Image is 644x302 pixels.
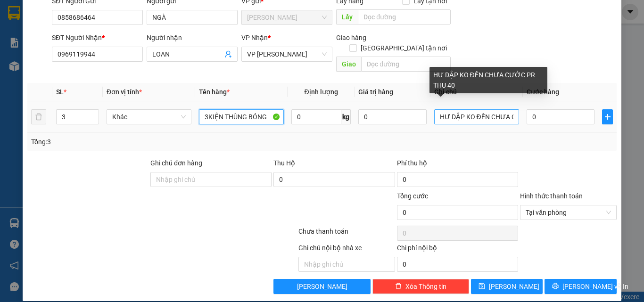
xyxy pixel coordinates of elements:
[358,109,426,124] input: 0
[150,159,202,167] label: Ghi chú đơn hàng
[397,158,518,172] div: Phí thu hộ
[8,8,23,18] span: Gửi:
[336,9,358,24] span: Lấy
[298,257,395,272] input: Nhập ghi chú
[489,281,539,292] span: [PERSON_NAME]
[199,88,230,96] span: Tên hàng
[341,109,351,124] span: kg
[357,43,451,53] span: [GEOGRAPHIC_DATA] tận nơi
[336,34,366,41] span: Giao hàng
[8,29,83,41] div: BẾN THÀNH
[372,279,469,294] button: deleteXóa Thông tin
[8,41,83,54] div: 0909501389
[241,34,268,41] span: VP Nhận
[31,137,249,147] div: Tổng: 3
[297,226,396,243] div: Chưa thanh toán
[361,57,451,72] input: Dọc đường
[471,279,543,294] button: save[PERSON_NAME]
[31,109,46,124] button: delete
[298,243,395,257] div: Ghi chú nội bộ nhà xe
[434,109,519,124] input: Ghi Chú
[247,10,327,24] span: Hồ Chí Minh
[304,88,338,96] span: Định lượng
[8,8,83,29] div: [PERSON_NAME]
[297,281,347,292] span: [PERSON_NAME]
[90,9,113,19] span: Nhận:
[90,8,166,31] div: VP [PERSON_NAME]
[199,109,284,124] input: VD: Bàn, Ghế
[224,50,232,58] span: user-add
[150,172,272,187] input: Ghi chú đơn hàng
[405,281,446,292] span: Xóa Thông tin
[52,33,143,43] div: SĐT Người Nhận
[602,109,613,124] button: plus
[562,281,628,292] span: [PERSON_NAME] và In
[273,159,295,167] span: Thu Hộ
[358,9,451,24] input: Dọc đường
[358,88,393,96] span: Giá trị hàng
[90,31,166,42] div: DANH
[147,33,238,43] div: Người nhận
[552,283,559,290] span: printer
[545,279,617,294] button: printer[PERSON_NAME] và In
[247,47,327,61] span: VP Phan Rang
[89,61,100,71] span: CC
[107,88,142,96] span: Đơn vị tính
[479,283,485,290] span: save
[395,283,402,290] span: delete
[90,42,166,55] div: 0918556416
[397,192,428,200] span: Tổng cước
[397,243,518,257] div: Chi phí nội bộ
[336,57,361,72] span: Giao
[526,205,611,220] span: Tại văn phòng
[429,67,547,93] div: HƯ DẬP KO ĐỀN CHƯA CƯỚC PR THU 40
[56,88,64,96] span: SL
[112,110,186,124] span: Khác
[520,192,583,200] label: Hình thức thanh toán
[603,113,612,121] span: plus
[273,279,370,294] button: [PERSON_NAME]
